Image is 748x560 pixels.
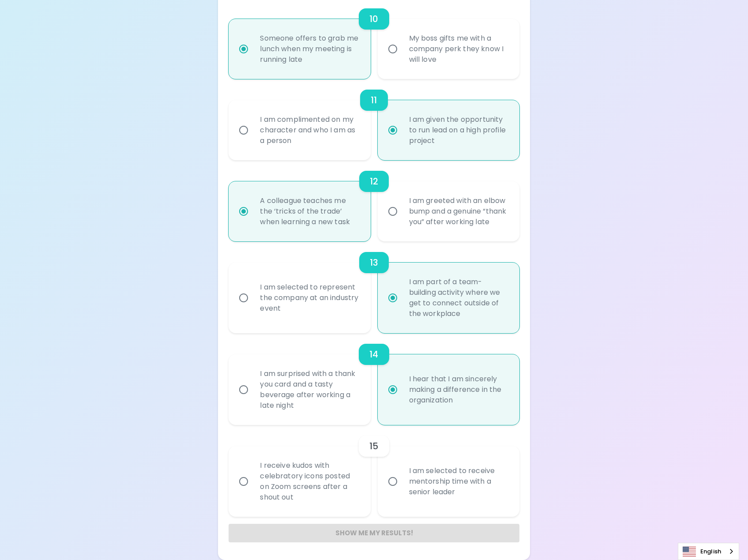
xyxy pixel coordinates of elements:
h6: 14 [369,347,378,361]
a: English [678,543,739,560]
div: I am surprised with a thank you card and a tasty beverage after working a late night [253,358,365,421]
div: choice-group-check [229,333,519,425]
h6: 10 [369,12,378,26]
div: I am part of a team-building activity where we get to connect outside of the workplace [402,266,515,330]
aside: Language selected: English [678,543,739,560]
div: Someone offers to grab me lunch when my meeting is running late [253,23,365,75]
h6: 11 [371,93,377,107]
div: Language [678,543,739,560]
h6: 15 [369,439,378,453]
div: choice-group-check [229,241,519,333]
div: choice-group-check [229,160,519,241]
div: I am greeted with an elbow bump and a genuine “thank you” after working late [402,185,515,238]
div: choice-group-check [229,425,519,517]
div: I am selected to represent the company at an industry event [253,271,365,324]
div: I am complimented on my character and who I am as a person [253,104,365,157]
div: I am selected to receive mentorship time with a senior leader [402,455,515,508]
div: I receive kudos with celebratory icons posted on Zoom screens after a shout out [253,450,365,513]
h6: 12 [370,174,378,188]
h6: 13 [370,256,378,270]
div: I hear that I am sincerely making a difference in the organization [402,363,515,416]
div: choice-group-check [229,79,519,160]
div: I am given the opportunity to run lead on a high profile project [402,104,515,157]
div: A colleague teaches me the ‘tricks of the trade’ when learning a new task [253,185,365,238]
div: My boss gifts me with a company perk they know I will love [402,23,515,75]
